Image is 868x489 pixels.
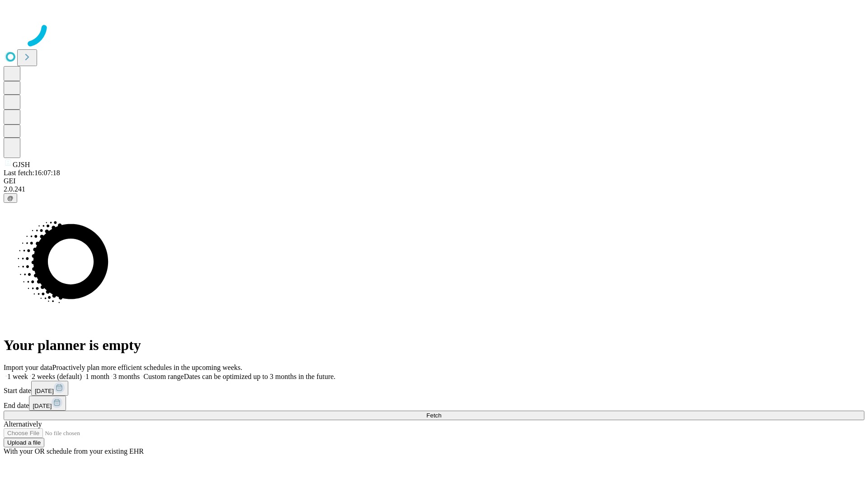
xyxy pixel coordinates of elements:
[4,396,864,411] div: End date
[4,193,17,203] button: @
[85,373,109,380] span: 1 month
[4,420,42,428] span: Alternatively
[4,447,144,455] span: With your OR schedule from your existing EHR
[52,364,242,371] span: Proactively plan more efficient schedules in the upcoming weeks.
[4,438,44,447] button: Upload a file
[7,195,14,201] span: @
[143,373,184,380] span: Custom range
[4,177,864,185] div: GEI
[4,381,864,396] div: Start date
[4,337,864,354] h1: Your planner is empty
[35,388,54,394] span: [DATE]
[7,373,28,380] span: 1 week
[31,381,68,396] button: [DATE]
[13,161,30,168] span: GJSH
[4,185,864,193] div: 2.0.241
[4,169,60,177] span: Last fetch: 16:07:18
[426,412,441,419] span: Fetch
[29,396,66,411] button: [DATE]
[184,373,335,380] span: Dates can be optimized up to 3 months in the future.
[32,373,82,380] span: 2 weeks (default)
[113,373,140,380] span: 3 months
[4,411,864,420] button: Fetch
[4,364,52,371] span: Import your data
[33,403,52,409] span: [DATE]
